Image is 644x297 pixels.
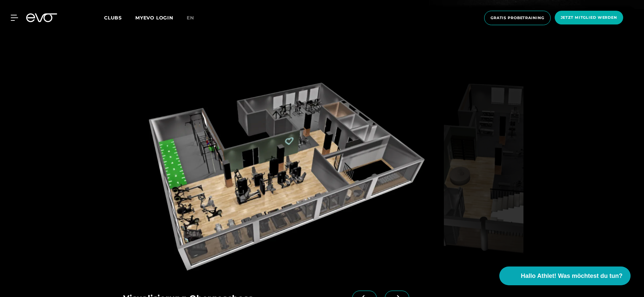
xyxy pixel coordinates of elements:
a: MYEVO LOGIN [135,15,173,21]
a: Gratis Probetraining [482,11,553,25]
button: Hallo Athlet! Was möchtest du tun? [499,266,631,285]
span: Hallo Athlet! Was möchtest du tun? [521,272,623,281]
span: Gratis Probetraining [491,15,544,21]
a: en [187,14,202,22]
a: Jetzt Mitglied werden [553,11,625,25]
a: Clubs [104,14,135,21]
img: evofitness [444,73,523,275]
span: en [187,15,194,21]
span: Clubs [104,15,122,21]
img: evofitness [123,73,441,275]
span: Jetzt Mitglied werden [561,15,617,20]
